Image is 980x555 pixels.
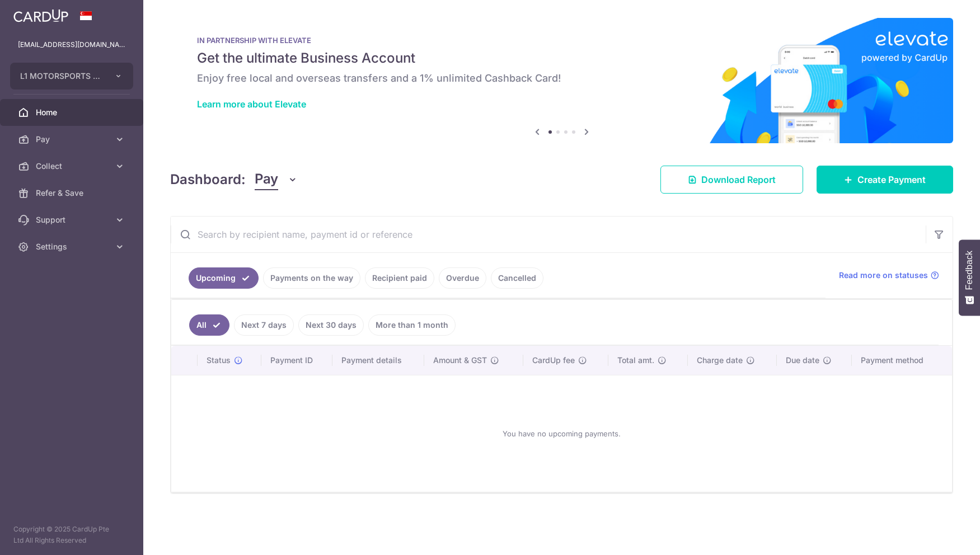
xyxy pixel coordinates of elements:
[36,187,110,199] span: Refer & Save
[170,18,953,143] img: Renovation banner
[433,355,487,366] span: Amount & GST
[255,169,278,190] span: Pay
[261,346,332,375] th: Payment ID
[36,241,110,252] span: Settings
[185,384,939,483] div: You have no upcoming payments.
[197,72,926,85] h6: Enjoy free local and overseas transfers and a 1% unlimited Cashback Card!
[207,355,231,366] span: Status
[439,267,486,289] a: Overdue
[964,251,974,290] span: Feedback
[660,166,803,194] a: Download Report
[255,169,298,190] button: Pay
[36,107,110,118] span: Home
[10,63,133,90] button: L1 MOTORSPORTS PTE. LTD.
[197,36,926,45] p: IN PARTNERSHIP WITH ELEVATE
[18,39,125,50] p: [EMAIL_ADDRESS][DOMAIN_NAME]
[189,267,259,289] a: Upcoming
[20,70,103,82] span: L1 MOTORSPORTS PTE. LTD.
[857,173,926,186] span: Create Payment
[701,173,776,186] span: Download Report
[786,355,819,366] span: Due date
[617,355,654,366] span: Total amt.
[171,217,926,252] input: Search by recipient name, payment id or reference
[817,166,953,194] a: Create Payment
[959,239,980,316] button: Feedback - Show survey
[491,267,543,289] a: Cancelled
[197,49,926,67] h5: Get the ultimate Business Account
[839,270,939,281] a: Read more on statuses
[365,267,434,289] a: Recipient paid
[697,355,743,366] span: Charge date
[532,355,575,366] span: CardUp fee
[197,98,306,110] a: Learn more about Elevate
[189,314,229,336] a: All
[839,270,928,281] span: Read more on statuses
[13,9,68,22] img: CardUp
[332,346,425,375] th: Payment details
[36,161,110,172] span: Collect
[36,134,110,145] span: Pay
[36,214,110,225] span: Support
[170,170,246,190] h4: Dashboard:
[368,314,456,336] a: More than 1 month
[234,314,294,336] a: Next 7 days
[852,346,952,375] th: Payment method
[263,267,360,289] a: Payments on the way
[298,314,364,336] a: Next 30 days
